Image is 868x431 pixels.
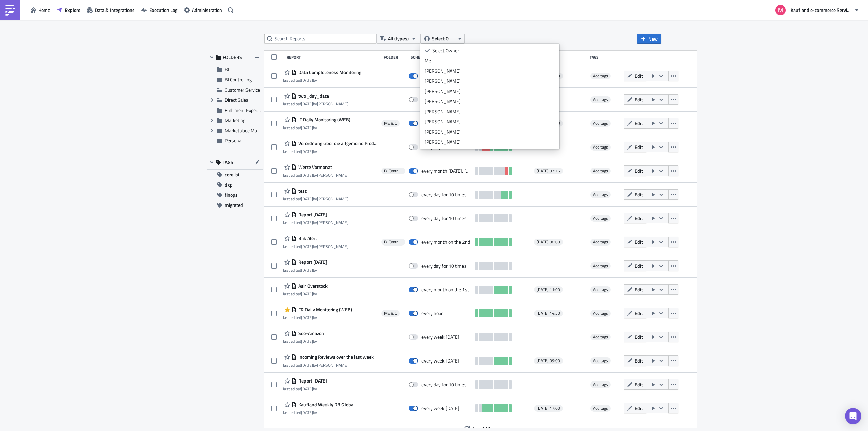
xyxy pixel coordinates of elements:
span: Add tags [593,96,608,103]
span: BI [225,66,229,73]
button: Edit [624,308,646,318]
span: FR Daily Monitoring (WEB) [297,307,352,313]
div: every week on Monday [421,405,459,411]
time: 2025-08-12T08:40:34Z [301,362,313,368]
div: every month on the 1st [421,287,469,293]
time: 2025-08-20T11:38:11Z [301,291,313,297]
span: Add tags [593,334,608,340]
div: last edited by [283,125,350,130]
div: last edited by [PERSON_NAME] [283,220,348,225]
div: last edited by [283,315,352,320]
div: every month on the 2nd [421,239,470,245]
button: Edit [624,165,646,176]
button: Kaufland e-commerce Services GmbH & Co. KG [771,3,863,18]
span: BI Controlling [384,239,402,245]
time: 2025-08-12T10:16:04Z [301,338,313,345]
div: last edited by [PERSON_NAME] [283,244,348,249]
span: Add tags [590,191,611,198]
span: IT Daily Monitoring (WEB) [297,117,350,123]
span: Add tags [593,168,608,174]
span: Add tags [590,310,611,317]
span: Add tags [590,286,611,293]
span: Blik Alert [297,235,317,241]
span: Select Owner [432,35,455,42]
span: Edit [635,238,643,246]
span: Add tags [593,262,608,269]
span: Add tags [593,239,608,245]
button: Edit [624,403,646,413]
div: Select Owner [432,47,555,54]
span: ME & C [384,311,397,316]
div: [PERSON_NAME] [425,88,555,95]
button: Edit [624,237,646,247]
span: Customer Service [225,86,260,93]
span: Add tags [593,215,608,221]
span: Seo-Amazon [297,330,324,336]
span: Werte Vormonat [297,164,332,170]
span: Report 2025-08-21 [297,259,327,265]
button: Edit [624,213,646,223]
button: Edit [624,94,646,105]
input: Search Reports [264,34,376,44]
span: Add tags [593,310,608,316]
button: Edit [624,284,646,295]
div: last edited by [283,268,327,273]
div: every day for 10 times [421,215,467,221]
time: 2025-08-21T12:38:51Z [301,243,313,250]
span: Edit [635,310,643,317]
div: every week on Wednesday [421,334,459,340]
div: every month on Monday, Tuesday, Wednesday, Thursday, Friday, Saturday, Sunday [421,168,472,174]
div: Folder [384,55,407,60]
span: Edit [635,143,643,151]
time: 2025-08-21T08:13:05Z [301,267,313,273]
span: [DATE] 09:00 [537,358,560,364]
button: Explore [54,5,84,15]
div: [PERSON_NAME] [425,98,555,105]
time: 2025-08-26T09:07:23Z [301,409,313,416]
span: Add tags [593,191,608,198]
span: Asir Overstock [297,283,328,289]
span: New [648,35,658,42]
span: Personal [225,137,242,144]
div: [PERSON_NAME] [425,139,555,145]
span: [DATE] 17:00 [537,406,560,411]
span: Data & Integrations [95,6,135,14]
a: Administration [181,5,225,15]
button: dxp [207,180,263,190]
span: TAGS [223,159,233,165]
span: Edit [635,262,643,269]
span: Edit [635,405,643,412]
span: migrated [225,200,243,210]
div: Schedule [411,55,473,60]
span: test [297,188,307,194]
span: Marketplace Management [225,127,278,134]
div: last edited by [283,291,328,296]
span: Kaufland Weekly DB Global [297,401,355,408]
span: Add tags [593,286,608,293]
span: Explore [65,6,80,14]
span: BI Controlling [384,168,402,174]
time: 2025-08-27T12:33:36Z [301,219,313,226]
span: Report 2025-08-27 [297,212,327,218]
time: 2025-09-02T13:40:07Z [301,172,313,178]
span: Add tags [593,405,608,411]
time: 2025-08-11T14:21:27Z [301,386,313,392]
button: Edit [624,332,646,342]
span: Administration [192,6,222,14]
span: Add tags [590,215,611,222]
span: [DATE] 11:00 [537,287,560,292]
button: Edit [624,379,646,390]
div: Me [425,57,555,64]
div: every week on Monday [421,358,459,364]
time: 2025-09-03T17:09:23Z [301,101,313,107]
span: dxp [225,180,233,190]
span: Edit [635,357,643,364]
span: Edit [635,191,643,198]
span: Edit [635,167,643,174]
div: last edited by [PERSON_NAME] [283,363,374,368]
span: finops [225,190,238,200]
button: Home [27,5,54,15]
span: [DATE] 14:50 [537,311,560,316]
